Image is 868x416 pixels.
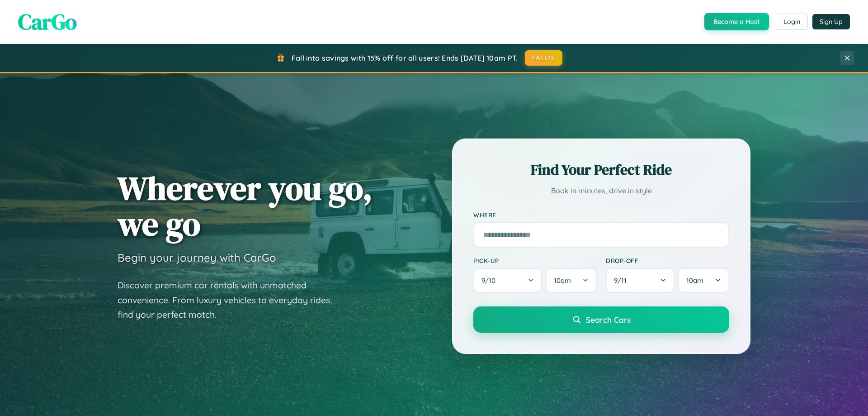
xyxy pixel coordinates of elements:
[473,306,729,333] button: Search Cars
[292,53,518,62] span: Fall into savings with 15% off for all users! Ends [DATE] 10am PT.
[812,14,850,29] button: Sign Up
[481,276,500,285] span: 9 / 10
[118,170,373,242] h1: Wherever you go, we go
[586,315,631,325] span: Search Cars
[473,160,729,180] h2: Find Your Perfect Ride
[686,276,703,285] span: 10am
[473,257,597,264] label: Pick-up
[473,268,542,293] button: 9/10
[704,13,769,30] button: Become a Host
[118,251,276,264] h3: Begin your journey with CarGo
[118,278,344,322] p: Discover premium car rentals with unmatched convenience. From luxury vehicles to everyday rides, ...
[614,276,631,285] span: 9 / 11
[473,211,729,219] label: Where
[678,268,729,293] button: 10am
[776,14,808,30] button: Login
[554,276,571,285] span: 10am
[606,257,729,264] label: Drop-off
[473,184,729,197] p: Book in minutes, drive in style
[525,50,563,66] button: FALL15
[18,7,77,37] span: CarGo
[546,268,597,293] button: 10am
[606,268,675,293] button: 9/11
